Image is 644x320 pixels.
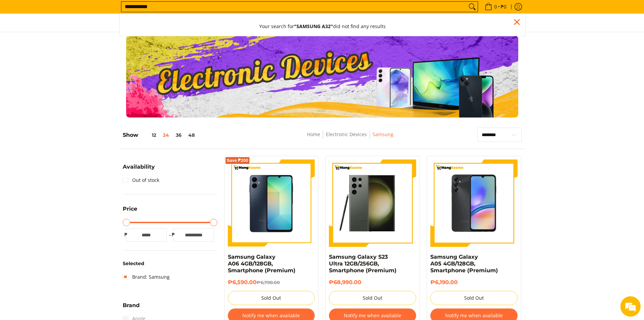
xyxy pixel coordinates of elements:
[326,131,367,137] a: Electronic Devices
[123,132,198,138] h5: Show
[512,17,522,27] div: Close pop up
[123,164,155,175] summary: Open
[227,158,248,163] span: Save ₱200
[307,131,320,137] a: Home
[228,291,315,305] button: Sold Out
[111,3,127,20] div: Minimize live chat window
[123,261,217,267] h6: Selected
[39,85,93,154] span: We're online!
[123,175,159,186] a: Out of stock
[430,291,518,305] button: Sold Out
[500,4,507,9] span: ₱0
[123,206,137,217] summary: Open
[138,132,160,138] button: 12
[185,132,198,138] button: 48
[467,2,478,12] button: Search
[430,279,518,286] h6: ₱6,190.00
[329,291,416,305] button: Sold Out
[123,303,140,313] summary: Open
[170,231,177,238] span: ₱
[373,130,393,139] span: Samsung
[123,206,137,212] span: Price
[493,4,498,9] span: 0
[430,254,498,274] a: Samsung Galaxy A05 4GB/128GB, Smartphone (Premium)
[259,130,441,146] nav: Breadcrumbs
[294,23,333,29] strong: "SAMSUNG A32"
[123,303,140,308] span: Brand
[329,254,397,274] a: Samsung Galaxy S23 Ultra 12GB/256GB, Smartphone (Premium)
[430,159,518,247] img: Samsung Galaxy A05 4GB/128GB, Smartphone (Premium)
[3,185,129,209] textarea: Type your message and hit 'Enter'
[329,279,416,286] h6: ₱68,990.00
[329,159,416,247] img: Samsung Galaxy S23 Ultra 12GB/256GB, Smartphone (Premium)
[123,164,155,170] span: Availability
[228,254,295,274] a: Samsung Galaxy A06 4GB/128GB, Smartphone (Premium)
[123,231,129,238] span: ₱
[253,17,392,36] button: Your search for"SAMSUNG A32"did not find any results
[257,280,280,285] del: ₱6,790.00
[483,3,508,10] span: •
[35,38,114,47] div: Chat with us now
[123,272,170,282] a: Brand: Samsung
[160,132,172,138] button: 24
[228,279,315,286] h6: ₱6,590.00
[172,132,185,138] button: 36
[228,159,315,247] img: samsung-a06-smartphone-full-view-mang-kosme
